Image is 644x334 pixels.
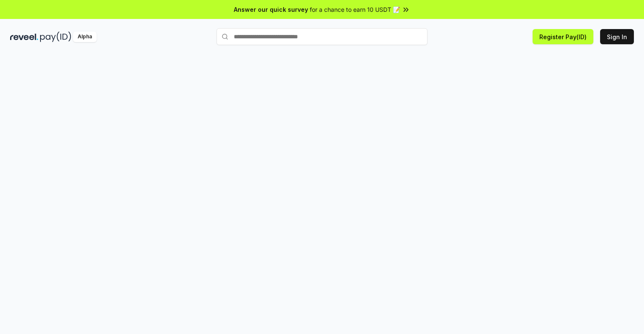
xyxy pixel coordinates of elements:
[40,32,71,42] img: pay_id
[73,32,97,42] div: Alpha
[600,29,634,44] button: Sign In
[10,32,38,42] img: reveel_dark
[533,29,593,44] button: Register Pay(ID)
[234,5,308,14] span: Answer our quick survey
[310,5,400,14] span: for a chance to earn 10 USDT 📝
